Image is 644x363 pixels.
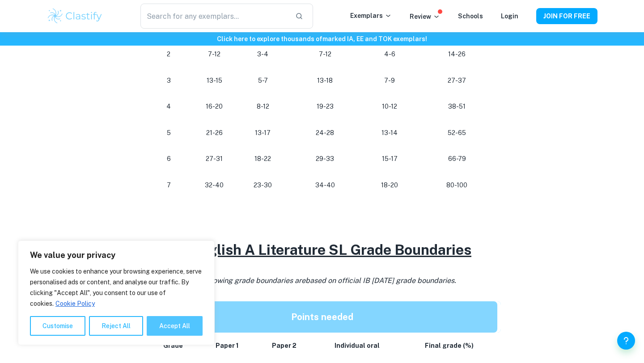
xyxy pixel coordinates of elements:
p: 6 [154,153,183,165]
strong: Individual oral [335,342,380,349]
p: 3 [154,75,183,87]
p: 38-51 [424,101,490,113]
strong: Points needed [291,312,353,322]
a: Cookie Policy [55,300,95,308]
input: Search for any exemplars... [140,4,288,29]
u: IB English A Literature SL Grade Boundaries [173,241,471,258]
strong: Paper 1 [216,342,239,349]
p: 13-18 [295,75,356,87]
p: We value your privacy [30,250,203,261]
p: 10-12 [370,101,409,113]
p: 3-4 [246,48,280,60]
p: 66-79 [424,153,490,165]
p: 52-65 [424,127,490,139]
p: 80-100 [424,179,490,191]
p: 21-26 [198,127,231,139]
p: 14-26 [424,48,490,60]
p: We use cookies to enhance your browsing experience, serve personalised ads or content, and analys... [30,266,203,309]
p: 8-12 [246,101,280,113]
p: 27-37 [424,75,490,87]
strong: Final grade (%) [425,342,474,349]
p: 5 [154,127,183,139]
i: The following grade boundaries are [188,276,456,285]
a: Schools [458,13,483,20]
p: 7-12 [198,48,231,60]
p: 19-23 [295,101,356,113]
span: based on official IB [DATE] grade boundaries. [305,276,456,285]
button: JOIN FOR FREE [536,8,597,24]
button: Reject All [89,316,143,336]
button: Accept All [147,316,203,336]
p: 13-15 [198,75,231,87]
h6: Click here to explore thousands of marked IA, EE and TOK exemplars ! [2,34,642,44]
p: 13-14 [370,127,409,139]
img: Clastify logo [47,7,103,25]
p: 2 [154,48,183,60]
p: 4 [154,101,183,113]
p: 5-7 [246,75,280,87]
strong: Paper 2 [272,342,297,349]
p: 18-22 [246,153,280,165]
button: Help and Feedback [617,332,635,350]
button: Customise [30,316,85,336]
p: 18-20 [370,179,409,191]
p: 24-28 [295,127,356,139]
p: 23-30 [246,179,280,191]
p: Exemplars [350,11,392,21]
div: We value your privacy [18,241,215,345]
p: 34-40 [295,179,356,191]
p: 7 [154,179,183,191]
p: 13-17 [246,127,280,139]
strong: Grade [163,342,183,349]
p: 4-6 [370,48,409,60]
p: 7-9 [370,75,409,87]
p: 7-12 [295,48,356,60]
p: 32-40 [198,179,231,191]
p: Review [410,12,440,21]
p: 16-20 [198,101,231,113]
p: 27-31 [198,153,231,165]
p: 29-33 [295,153,356,165]
a: Login [501,13,518,20]
p: 15-17 [370,153,409,165]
